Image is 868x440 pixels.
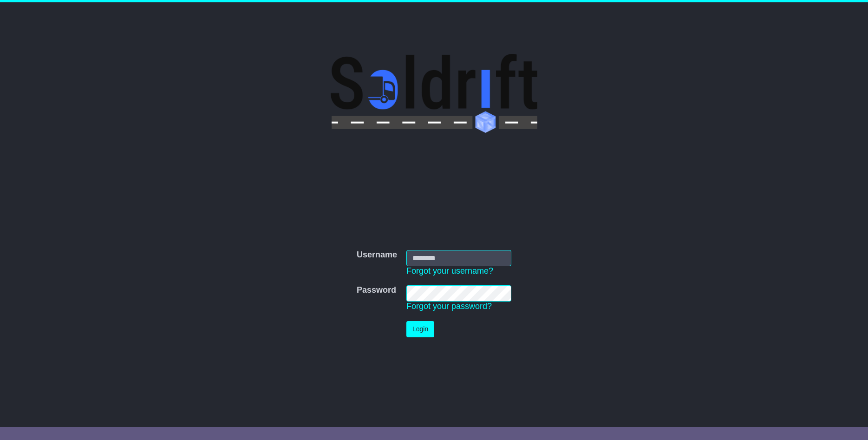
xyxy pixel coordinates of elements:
a: Forgot your password? [406,302,492,311]
img: Soldrift Pty Ltd [331,54,537,133]
label: Username [357,250,397,260]
button: Login [406,321,434,337]
label: Password [357,285,396,296]
a: Forgot your username? [406,266,493,276]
